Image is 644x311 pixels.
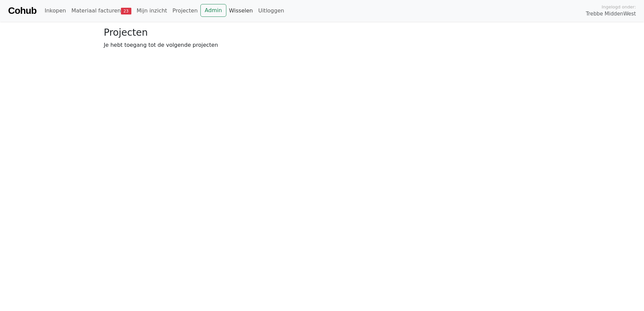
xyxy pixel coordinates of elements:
[69,4,134,18] a: Materiaal facturen23
[586,10,636,18] span: Trebbe MiddenWest
[200,4,226,17] a: Admin
[104,41,540,49] p: Je hebt toegang tot de volgende projecten
[134,4,170,18] a: Mijn inzicht
[602,4,636,10] span: Ingelogd onder:
[170,4,200,18] a: Projecten
[121,8,131,14] span: 23
[226,4,256,18] a: Wisselen
[8,3,36,19] a: Cohub
[42,4,68,18] a: Inkopen
[104,27,540,38] h3: Projecten
[256,4,287,18] a: Uitloggen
